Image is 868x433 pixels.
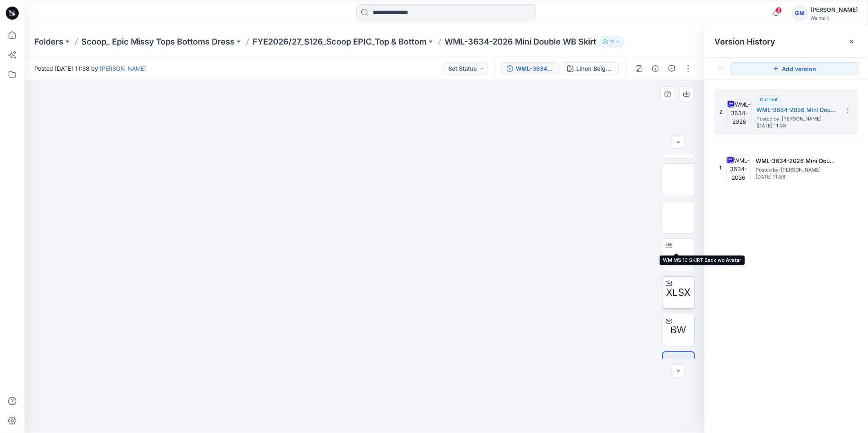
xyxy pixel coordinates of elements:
h5: WML-3634-2026 Mini Double WB Skirt_Full Colorway [756,156,837,166]
span: 2. [719,108,724,116]
span: 1. [719,164,723,172]
span: 9 [776,7,782,13]
span: Posted by: Gayan Mahawithanalage [756,115,838,123]
div: WML-3634-2026 Mini Double WB Skirt_Full Colorway [516,64,553,73]
div: Linen Beige_Twill [576,64,614,73]
p: 11 [610,37,614,46]
button: 11 [600,36,624,47]
div: [PERSON_NAME] [810,5,858,15]
span: Current [760,96,778,103]
button: Details [649,62,662,75]
div: Walmart [810,15,858,21]
span: Version History [714,37,775,47]
h5: WML-3634-2026 Mini Double WB Skirt_Full Colorway [756,105,838,115]
img: WML-3634-2026 Mini Double WB Skirt_Full Colorway [727,100,752,124]
p: WML-3634-2026 Mini Double WB Skirt [445,36,596,47]
button: Add version [731,62,858,75]
span: Posted [DATE] 11:38 by [34,64,146,73]
span: [DATE] 11:38 [756,174,837,180]
button: Show Hidden Versions [714,62,727,75]
a: Scoop_ Epic Missy Tops Bottoms Dress [81,36,235,47]
button: WML-3634-2026 Mini Double WB Skirt_Full Colorway [501,62,559,75]
span: XLSX [667,285,691,300]
span: BW [671,323,687,337]
button: Close [848,38,855,45]
a: [PERSON_NAME] [100,65,146,72]
img: WML-3634-2026 Mini Double WB Skirt_Full Colorway [726,156,751,180]
span: [DATE] 11:38 [756,123,838,129]
div: GM [792,6,807,20]
span: Posted by: Gayan Mahawithanalage [756,166,837,174]
a: FYE2026/27_S126_Scoop EPIC_Top & Bottom [253,36,427,47]
button: Linen Beige_Twill [562,62,619,75]
a: Folders [34,36,63,47]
